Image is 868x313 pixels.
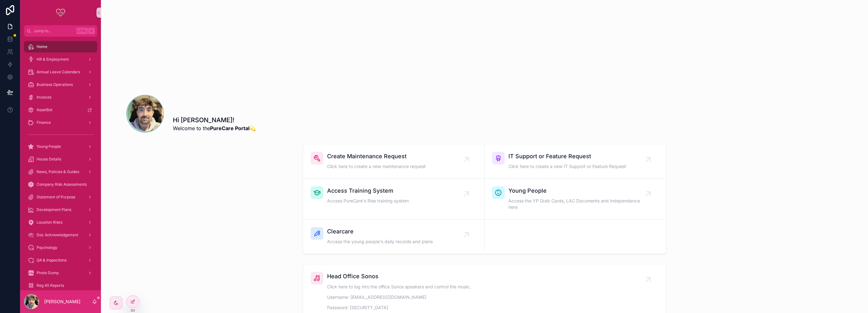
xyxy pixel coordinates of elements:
span: Home [37,44,47,49]
a: Access Training SystemAccess PureCare's Rise training system [303,179,484,220]
span: Psychology [37,245,57,250]
span: House Details [37,157,61,162]
span: Annual Leave Calendars [37,69,80,75]
span: Development Plans [37,207,71,212]
span: Finance [37,120,51,125]
span: Company Risk Assessments [37,182,87,187]
span: Head Office Sonos [327,272,471,281]
a: Create Maintenance RequestClick here to create a new maintenance request [303,144,484,179]
p: Password: [SECURITY_DATA] [327,304,471,311]
span: HR & Employment [37,57,69,62]
a: News, Policies & Guides [24,166,97,178]
span: Reg 45 Reports [37,283,64,288]
span: News, Policies & Guides [37,169,79,174]
span: IT Support or Feature Request [508,152,626,161]
span: Doc Acknowledgement [37,232,78,238]
span: Photo Dump [37,270,59,275]
span: Click here to create a new IT Support or Feature Request [508,163,626,170]
span: Access PureCare's Rise training system [327,198,409,204]
span: Statement of Purpose [37,195,75,200]
h1: Hi [PERSON_NAME]! [173,116,256,124]
a: House Details [24,153,97,165]
button: Jump to...CtrlK [24,25,97,37]
span: Access the YP Grab Cards, LAC Documents and Independence here [508,198,648,210]
a: Psychology [24,242,97,253]
a: ClearcareAccess the young people's daily records and plans [303,220,484,254]
a: Annual Leave Calendars [24,66,97,78]
a: Location Risks [24,217,97,228]
span: Jump to... [34,28,74,33]
a: Photo Dump [24,267,97,279]
span: Ctrl [76,28,88,34]
a: AssetBot [24,104,97,116]
span: Create Maintenance Request [327,152,426,161]
a: HR & Employment [24,54,97,65]
span: Location Risks [37,220,62,225]
p: Click here to log into the office Sonos speakers and control the music. [327,283,471,290]
a: Reg 45 Reports [24,280,97,291]
span: Invoices [37,95,51,100]
a: Home [24,41,97,52]
span: Welcome to the 💫 [173,124,256,132]
a: Company Risk Assessments [24,179,97,190]
a: Development Plans [24,204,97,215]
img: App logo [56,8,66,18]
div: scrollable content [20,37,101,290]
a: Young People [24,141,97,152]
span: Access the young people's daily records and plans [327,238,433,245]
span: Business Operations [37,82,73,87]
p: [PERSON_NAME] [44,298,80,305]
span: Access Training System [327,186,409,195]
strong: PureCare Portal [210,125,249,131]
span: K [89,28,94,33]
a: QA & Inspections [24,255,97,266]
span: Click here to create a new maintenance request [327,163,426,170]
a: Business Operations [24,79,97,90]
a: Statement of Purpose [24,191,97,203]
span: QA & Inspections [37,258,67,263]
a: IT Support or Feature RequestClick here to create a new IT Support or Feature Request [484,144,666,179]
span: Young People [37,144,61,149]
span: Young People [508,186,648,195]
a: Young PeopleAccess the YP Grab Cards, LAC Documents and Independence here [484,179,666,220]
span: AssetBot [37,107,52,112]
a: Finance [24,117,97,128]
a: Invoices [24,92,97,103]
span: Clearcare [327,227,433,236]
p: Username: [EMAIL_ADDRESS][DOMAIN_NAME] [327,294,471,300]
a: Doc Acknowledgement [24,229,97,241]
